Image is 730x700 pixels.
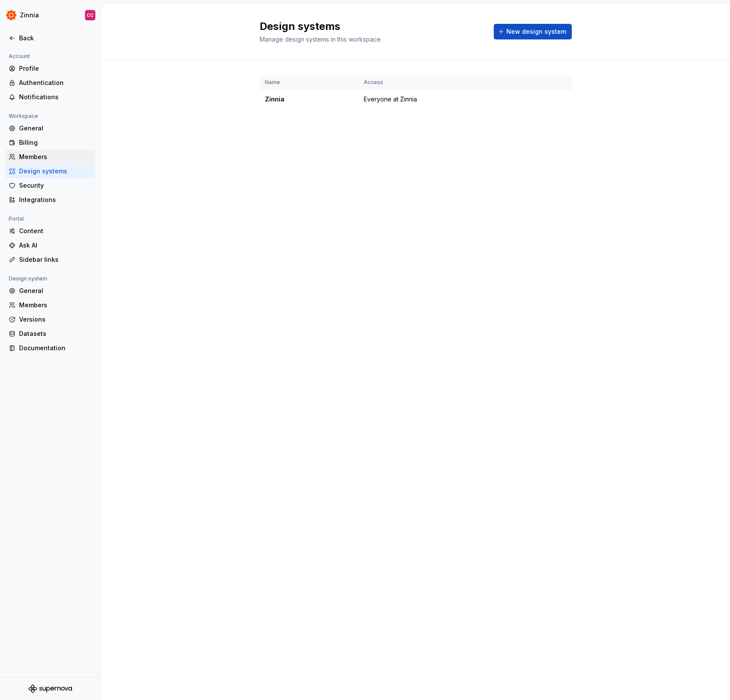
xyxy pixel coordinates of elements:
th: Name [260,75,358,90]
a: Members [5,150,95,164]
div: Sidebar links [19,255,92,264]
a: Billing [5,136,95,150]
div: Integrations [19,195,92,204]
div: Authentication [19,78,92,87]
div: Members [19,301,92,309]
div: Portal [5,214,27,224]
span: Everyone at Zinnia [364,95,417,104]
div: Billing [19,138,92,147]
span: Manage design systems in this workspace. [260,36,382,43]
svg: Supernova Logo [29,684,72,693]
a: Security [5,179,95,192]
a: General [5,284,95,298]
a: Design systems [5,164,95,178]
th: Access [358,75,488,90]
button: New design system [494,24,572,39]
div: Documentation [19,344,92,352]
a: Ask AI [5,238,95,252]
div: Notifications [19,93,92,101]
a: Content [5,224,95,238]
div: Design systems [19,167,92,176]
div: Versions [19,315,92,324]
div: Security [19,181,92,190]
div: Back [19,34,92,42]
div: Members [19,153,92,161]
div: Workspace [5,111,42,121]
a: Integrations [5,193,95,207]
button: ZinniaCC [2,6,99,25]
a: Documentation [5,341,95,355]
div: General [19,124,92,133]
a: Authentication [5,76,95,90]
a: Sidebar links [5,253,95,267]
div: Zinnia [265,95,353,104]
a: Profile [5,62,95,75]
div: Content [19,227,92,235]
img: 45b30344-6175-44f5-928b-e1fa7fb9357c.png [6,10,16,20]
a: Datasets [5,327,95,341]
div: Zinnia [20,11,39,20]
a: Members [5,298,95,312]
div: Ask AI [19,241,92,250]
a: Versions [5,313,95,326]
div: CC [87,12,94,19]
div: Account [5,51,33,62]
a: Notifications [5,90,95,104]
div: Profile [19,64,92,73]
span: New design system [506,27,566,36]
a: General [5,121,95,135]
div: Datasets [19,329,92,338]
div: Design system [5,273,51,284]
a: Back [5,31,95,45]
h2: Design systems [260,20,483,33]
div: General [19,287,92,295]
